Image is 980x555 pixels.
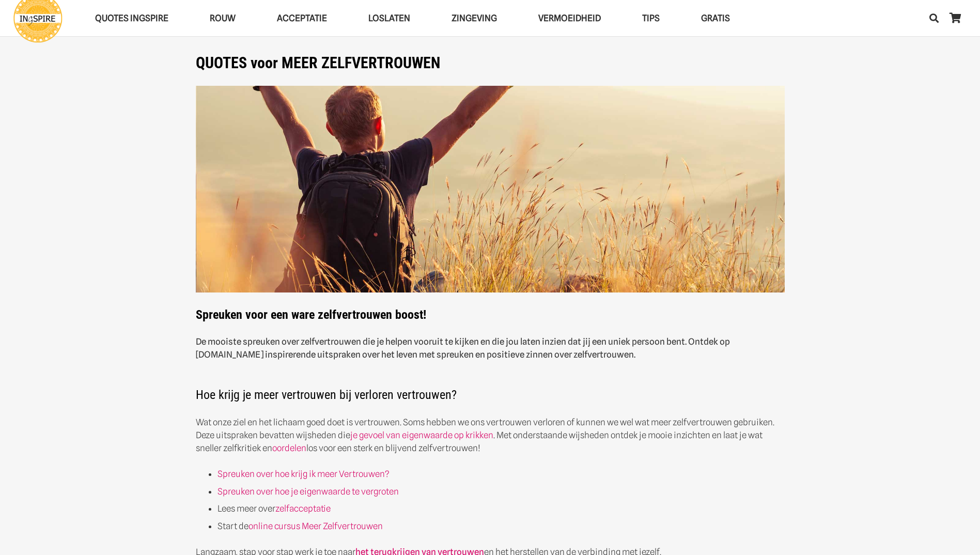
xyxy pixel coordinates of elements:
[196,54,785,72] h1: QUOTES voor MEER ZELFVERTROUWEN
[431,5,518,32] a: ZingevingZingeving Menu
[538,13,601,23] span: VERMOEIDHEID
[275,503,331,514] a: zelfacceptatie
[642,13,660,23] span: TIPS
[272,443,306,453] a: oordelen
[924,5,944,31] a: Zoeken
[74,5,189,32] a: QUOTES INGSPIREQUOTES INGSPIRE Menu
[277,13,327,23] span: Acceptatie
[701,13,730,23] span: GRATIS
[217,469,390,479] a: Spreuken over hoe krijg ik meer Vertrouwen?
[350,430,493,440] a: je gevoel van eigenwaarde op krikken
[348,5,431,32] a: LoslatenLoslaten Menu
[217,486,399,497] a: Spreuken over hoe je eigenwaarde te vergroten
[196,86,785,293] img: Een zelfvertrouwen boost met deze spreuken over zelfvertrouwen - ingspire
[196,86,785,322] strong: Spreuken voor een ware zelfvertrouwen boost!
[518,5,621,32] a: VERMOEIDHEIDVERMOEIDHEID Menu
[248,521,383,531] a: online cursus Meer Zelfvertrouwen
[196,375,785,403] h4: Hoe krijg je meer vertrouwen bij verloren vertrouwen?
[621,5,680,32] a: TIPSTIPS Menu
[189,5,256,32] a: ROUWROUW Menu
[210,13,236,23] span: ROUW
[256,5,348,32] a: AcceptatieAcceptatie Menu
[95,13,168,23] span: QUOTES INGSPIRE
[680,5,751,32] a: GRATISGRATIS Menu
[368,13,410,23] span: Loslaten
[452,13,497,23] span: Zingeving
[196,416,785,455] p: Wat onze ziel en het lichaam goed doet is vertrouwen. Soms hebben we ons vertrouwen verloren of k...
[217,520,785,533] li: Start de
[196,336,730,360] strong: De mooiste spreuken over zelfvertrouwen die je helpen vooruit te kijken en die jou laten inzien d...
[217,502,785,515] li: Lees meer over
